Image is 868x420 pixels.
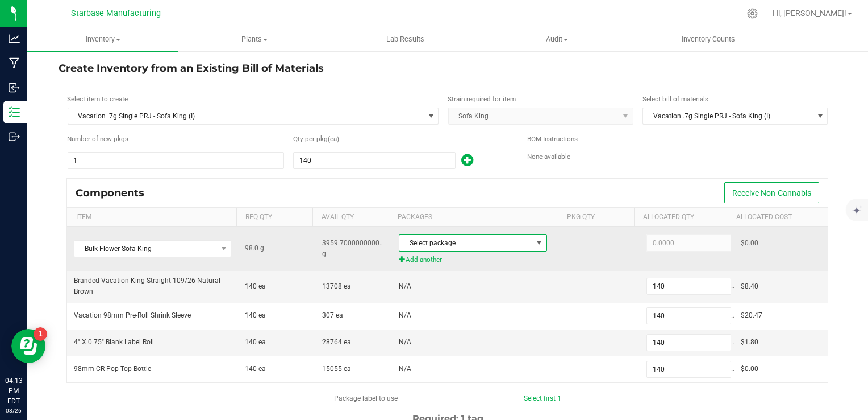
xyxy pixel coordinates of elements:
span: 13708 ea [322,282,351,290]
span: Vacation .7g Single PRJ - Sofa King (I) [643,108,813,124]
inline-svg: Inbound [9,82,20,93]
span: Strain required for item [448,95,516,103]
span: Branded Vacation King Straight 109/26 Natural Brown [74,277,220,295]
a: Inventory [27,27,178,51]
span: N/A [399,311,411,319]
span: Add new output [456,159,473,167]
th: Allocated Qty [634,208,727,227]
inline-svg: Inventory [9,106,20,118]
th: Req Qty [236,208,312,227]
span: N/A [399,365,411,373]
span: 15055 ea [322,365,351,373]
a: Lab Results [330,27,481,51]
iframe: Resource center [11,329,45,363]
span: Vacation 98mm Pre-Roll Shrink Sleeve [74,311,191,319]
span: 98.0 g [245,244,264,252]
span: $0.00 [741,365,758,373]
span: N/A [399,282,411,290]
span: Hi, [PERSON_NAME]! [773,9,846,18]
span: Select bill of materials [642,95,708,103]
span: 140 ea [245,282,266,290]
th: Item [67,208,236,227]
span: (ea) [328,134,338,145]
span: Package label to use [334,394,398,402]
span: 98mm CR Pop Top Bottle [74,365,151,373]
span: 4" X 0.75" Blank Label Roll [74,338,154,346]
p: 08/26 [5,406,22,415]
button: Receive Non-Cannabis [724,182,819,203]
th: Avail Qty [312,208,389,227]
h4: Create Inventory from an Existing Bill of Materials [59,61,837,76]
span: Inventory Counts [666,34,750,44]
div: Components [76,187,153,199]
a: Select first 1 [524,394,561,402]
iframe: Resource center unread badge [34,327,47,341]
th: Allocated Cost [727,208,820,227]
span: 28764 ea [322,338,351,346]
span: Select item to create [67,95,128,103]
span: $0.00 [741,239,758,247]
span: Quantity per package (ea) [293,134,328,145]
span: $8.40 [741,282,758,290]
a: Audit [481,27,632,51]
inline-svg: Manufacturing [9,57,20,69]
span: 140 ea [245,338,266,346]
span: $1.80 [741,338,758,346]
span: 140 ea [245,365,266,373]
span: Lab Results [371,34,440,44]
span: N/A [399,338,411,346]
a: Plants [178,27,329,51]
span: None available [527,153,570,160]
th: Pkg Qty [558,208,634,227]
inline-svg: Analytics [9,33,20,44]
span: Vacation .7g Single PRJ - Sofa King (I) [68,108,424,124]
span: Select package [399,235,532,251]
span: Starbase Manufacturing [71,9,161,18]
span: $20.47 [741,311,762,319]
span: 3959.7000000000003 g [322,239,391,258]
span: 140 ea [245,311,266,319]
inline-svg: Outbound [9,131,20,142]
span: BOM Instructions [527,135,578,143]
p: 04:13 PM EDT [5,376,22,406]
span: Audit [482,34,632,44]
div: Manage settings [745,8,759,19]
span: Bulk Flower Sofa King [74,241,216,257]
span: Number of new packages to create [67,134,128,145]
span: Inventory [27,34,178,44]
span: Receive Non-Cannabis [732,188,811,197]
a: Inventory Counts [633,27,784,51]
span: Plants [179,34,329,44]
th: Packages [389,208,558,227]
span: 307 ea [322,311,343,319]
span: Add another [399,254,556,265]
